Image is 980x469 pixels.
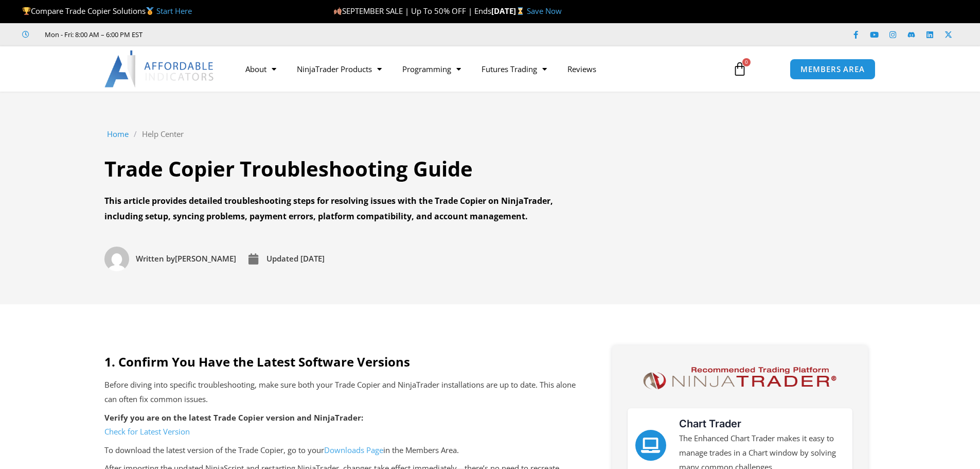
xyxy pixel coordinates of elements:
a: 0 [717,54,762,84]
a: Futures Trading [471,57,557,81]
a: Downloads Page [324,445,383,455]
time: [DATE] [300,253,325,264]
img: LogoAI | Affordable Indicators – NinjaTrader [104,50,215,88]
strong: Verify you are on the latest Trade Copier version and NinjaTrader: [104,412,363,423]
a: Chart Trader [679,418,741,430]
a: MEMBERS AREA [790,59,876,80]
a: NinjaTrader Products [287,57,392,81]
strong: 1. Confirm You Have the Latest Software Versions [104,353,410,370]
img: ⌛ [516,7,524,15]
a: Save Now [527,6,562,16]
img: NinjaTrader Logo | Affordable Indicators – NinjaTrader [638,363,841,393]
iframe: Customer reviews powered by Trustpilot [157,29,311,40]
span: Updated [266,253,298,264]
p: Before diving into specific troubleshooting, make sure both your Trade Copier and NinjaTrader ins... [104,378,576,407]
p: To download the latest version of the Trade Copier, go to your in the Members Area. [104,443,576,458]
a: Chart Trader [635,430,666,461]
img: Picture of David Koehler [104,247,129,271]
div: This article provides detailed troubleshooting steps for resolving issues with the Trade Copier o... [104,194,578,224]
img: 🏆 [23,7,30,15]
a: Check for Latest Version [104,426,190,437]
img: 🥇 [146,7,154,15]
span: Mon - Fri: 8:00 AM – 6:00 PM EST [42,28,142,41]
img: 🍂 [334,7,342,15]
a: Start Here [156,6,192,16]
a: Help Center [142,127,184,142]
span: SEPTEMBER SALE | Up To 50% OFF | Ends [333,6,491,16]
a: Reviews [557,57,607,81]
a: About [235,57,287,81]
span: [PERSON_NAME] [133,252,236,266]
a: Home [107,127,129,142]
span: Compare Trade Copier Solutions [22,6,192,16]
span: 0 [742,58,751,66]
span: MEMBERS AREA [800,65,865,73]
nav: Menu [235,57,721,81]
a: Programming [392,57,471,81]
h1: Trade Copier Troubleshooting Guide [104,154,578,183]
span: / [134,127,137,142]
strong: [DATE] [491,6,527,16]
span: Written by [136,253,175,264]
